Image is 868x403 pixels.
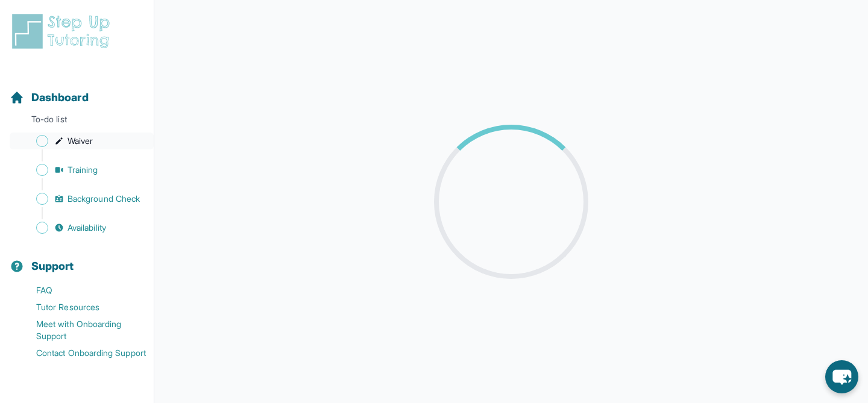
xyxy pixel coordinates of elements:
span: Training [68,164,98,176]
button: Support [5,239,149,280]
span: Dashboard [31,89,89,106]
a: Availability [10,219,154,236]
span: Availability [68,222,106,234]
a: Contact Onboarding Support [10,345,154,361]
a: Training [10,161,154,178]
img: logo [10,12,117,51]
a: Tutor Resources [10,299,154,316]
button: Dashboard [5,70,149,111]
a: Dashboard [10,89,89,106]
span: Support [31,258,74,275]
a: Background Check [10,190,154,207]
span: Waiver [68,135,93,147]
p: To-do list [5,113,149,130]
span: Background Check [68,193,140,205]
a: FAQ [10,282,154,299]
button: chat-button [825,360,858,393]
a: Waiver [10,133,154,149]
a: Meet with Onboarding Support [10,316,154,345]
